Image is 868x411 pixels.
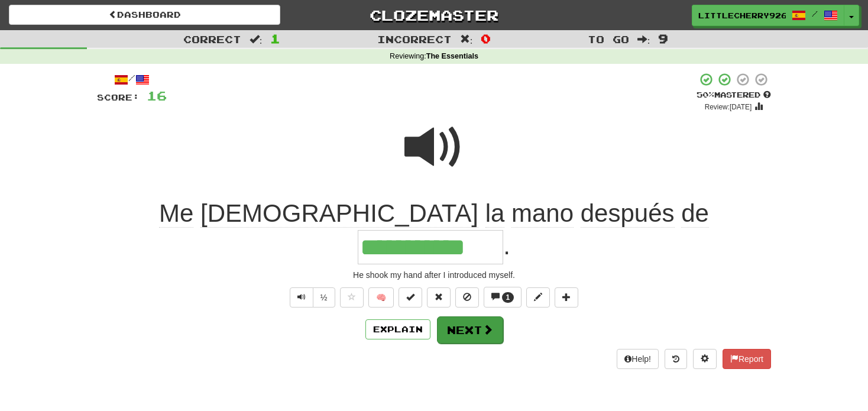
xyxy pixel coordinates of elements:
span: de [681,199,709,228]
span: : [460,34,473,44]
span: 1 [506,293,510,302]
button: Report [723,349,771,369]
div: / [97,72,167,87]
span: : [637,34,650,44]
a: LittleCherry9267 / [692,5,844,26]
button: 🧠 [368,287,394,308]
button: Favorite sentence (alt+f) [340,287,364,308]
button: Set this sentence to 100% Mastered (alt+m) [399,287,422,308]
button: Reset to 0% Mastered (alt+r) [427,287,451,308]
span: la [485,199,505,228]
a: Dashboard [9,5,280,25]
span: LittleCherry9267 [698,10,786,21]
div: Text-to-speech controls [287,287,335,308]
button: Help! [617,349,659,369]
small: Review: [DATE] [705,103,752,111]
span: 9 [658,31,668,46]
span: : [250,34,263,44]
button: 1 [484,287,522,307]
div: Mastered [697,90,771,101]
button: Round history (alt+y) [665,349,687,369]
span: 16 [147,88,167,103]
a: Clozemaster [298,5,569,25]
span: Me [159,199,193,228]
span: mano [511,199,574,228]
span: [DEMOGRAPHIC_DATA] [200,199,478,228]
span: / [812,9,818,18]
span: Incorrect [377,33,452,45]
div: He shook my hand after I introduced myself. [97,269,771,281]
button: Explain [365,319,430,339]
strong: The Essentials [426,52,478,60]
span: Correct [183,33,241,45]
button: Edit sentence (alt+d) [526,287,550,308]
span: 0 [481,31,491,46]
span: Score: [97,92,140,102]
button: Ignore sentence (alt+i) [455,287,479,308]
button: Add to collection (alt+a) [555,287,578,308]
span: . [503,232,510,260]
span: 1 [270,31,280,46]
button: Play sentence audio (ctl+space) [290,287,313,308]
span: 50 % [697,90,714,99]
span: después [581,199,675,228]
button: ½ [313,287,335,308]
button: Next [437,316,503,344]
span: To go [588,33,629,45]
